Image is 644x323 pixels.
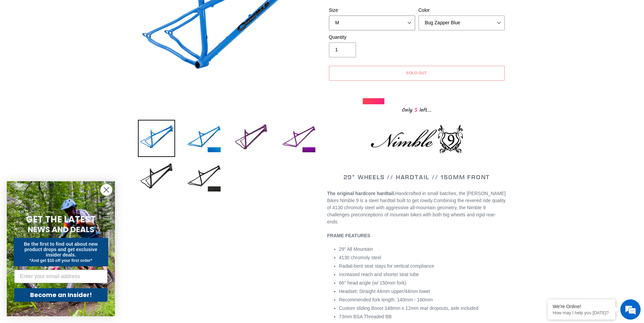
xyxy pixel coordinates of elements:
strong: The original hardcore hardtail. [327,191,395,196]
img: Load image into Gallery viewer, NIMBLE 9 - Frameset [138,120,175,157]
span: Be the first to find out about new product drops and get exclusive insider deals. [24,241,98,258]
img: Load image into Gallery viewer, NIMBLE 9 - Frameset [185,120,222,157]
span: GET THE LATEST [26,213,96,225]
label: Color [419,7,505,14]
button: Close dialog [100,184,112,196]
span: 73mm BSA Threaded BB [339,314,392,319]
span: 29″ All Mountain [339,246,373,252]
b: FRAME FEATURES [327,233,371,238]
button: Sold out [329,66,505,81]
span: Radial-bent seat stays for vertical compliance [339,263,434,269]
span: 66° head angle (w/ 150mm fork) [339,280,406,286]
span: Handcrafted in small batches, the [PERSON_NAME] Bikes Nimble 9 is a steel hardtail built to get r... [327,191,506,203]
input: Enter your email address [14,270,108,283]
img: Load image into Gallery viewer, NIMBLE 9 - Frameset [138,159,175,196]
div: Only left... [363,104,471,115]
span: Increased reach and shorter seat tube [339,272,419,277]
button: Become an Insider! [14,288,108,302]
label: Quantity [329,34,415,41]
p: How may I help you today? [553,310,610,315]
label: Size [329,7,415,14]
span: Sold out [406,70,428,75]
span: Combining the revered ride quality of 4130 chromoly steel with aggressive all-mountain geometry, ... [327,198,506,224]
img: Load image into Gallery viewer, NIMBLE 9 - Frameset [233,120,270,157]
span: Headset: Straight 44mm upper/44mm lower [339,289,431,294]
span: 4130 chromoly steel [339,255,381,260]
img: Load image into Gallery viewer, NIMBLE 9 - Frameset [185,159,222,196]
span: 29" WHEELS // HARDTAIL // 150MM FRONT [343,173,490,181]
span: *And get $10 off your first order* [29,258,92,263]
div: We're Online! [553,304,610,309]
span: NEWS AND DEALS [28,224,94,235]
span: 5 [412,106,420,114]
span: Custom sliding Boost 148mm x 12mm rear dropouts, axle included [339,305,478,311]
span: Recommended fork length: 140mm - 160mm [339,297,433,302]
img: Load image into Gallery viewer, NIMBLE 9 - Frameset [280,120,317,157]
